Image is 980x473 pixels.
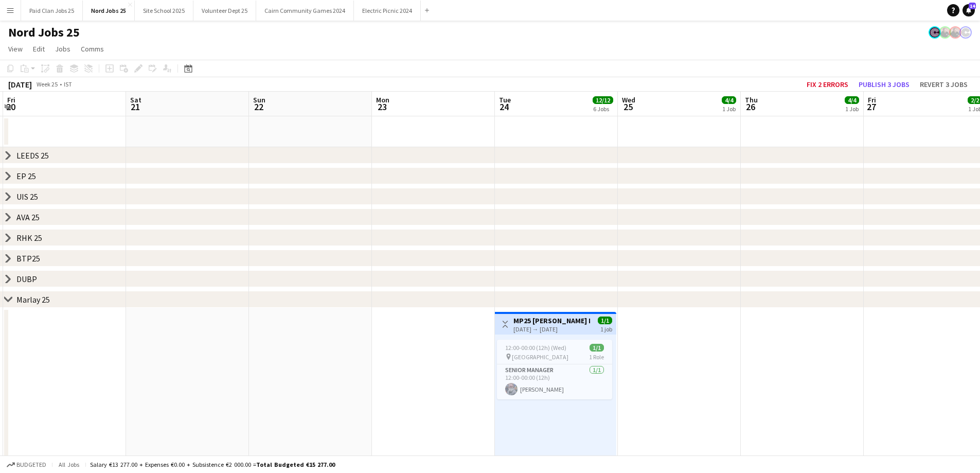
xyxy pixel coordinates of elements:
[949,26,961,39] app-user-avatar: Stevie Taylor
[256,1,354,21] button: Cairn Community Games 2024
[803,78,852,91] button: Fix 2 errors
[21,1,83,21] button: Paid Clan Jobs 25
[16,212,40,222] div: AVA 25
[8,25,80,40] h1: Nord Jobs 25
[51,42,75,56] a: Jobs
[16,171,36,181] div: EP 25
[854,78,914,91] button: Publish 3 jobs
[4,42,27,56] a: View
[16,233,42,243] div: RHK 25
[16,274,37,284] div: DUBP
[939,26,951,39] app-user-avatar: Stevie Taylor
[81,44,104,54] span: Comms
[90,461,335,468] div: Salary €13 277.00 + Expenses €0.00 + Subsistence €2 000.00 =
[33,44,45,54] span: Edit
[16,150,49,161] div: LEEDS 25
[77,42,108,56] a: Comms
[16,253,40,264] div: BTP25
[34,80,60,88] span: Week 25
[57,461,81,468] span: All jobs
[969,3,976,9] span: 14
[8,44,23,54] span: View
[5,459,48,470] button: Budgeted
[193,1,256,21] button: Volunteer Dept 25
[16,461,46,468] span: Budgeted
[135,1,193,21] button: Site School 2025
[963,4,975,16] a: 14
[929,26,941,39] app-user-avatar: Staffing Department
[16,191,38,202] div: UIS 25
[55,44,70,54] span: Jobs
[8,79,32,90] div: [DATE]
[29,42,49,56] a: Edit
[83,1,135,21] button: Nord Jobs 25
[959,26,972,39] app-user-avatar: Aaron Cleary
[354,1,421,21] button: Electric Picnic 2024
[916,78,972,91] button: Revert 3 jobs
[256,461,335,468] span: Total Budgeted €15 277.00
[64,80,72,88] div: IST
[16,294,50,305] div: Marlay 25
